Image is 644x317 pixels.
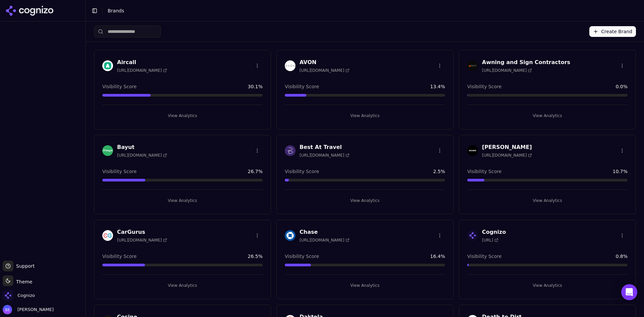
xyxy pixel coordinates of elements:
[467,280,628,291] button: View Analytics
[3,305,54,314] button: Open user button
[613,168,628,175] span: 10.7 %
[117,228,167,236] h3: CarGurus
[15,307,54,313] span: [PERSON_NAME]
[300,153,350,158] span: [URL][DOMAIN_NAME]
[285,253,319,260] span: Visibility Score
[482,153,532,158] span: [URL][DOMAIN_NAME]
[285,60,296,71] img: AVON
[108,7,625,14] nav: breadcrumb
[300,143,350,151] h3: Best At Travel
[467,60,478,71] img: Awning and Sign Contractors
[300,68,350,73] span: [URL][DOMAIN_NAME]
[3,290,35,301] button: Open organization switcher
[467,195,628,206] button: View Analytics
[467,168,501,175] span: Visibility Score
[467,110,628,121] button: View Analytics
[117,153,167,158] span: [URL][DOMAIN_NAME]
[13,279,32,284] span: Theme
[482,237,498,243] span: [URL]
[285,230,296,241] img: Chase
[102,253,137,260] span: Visibility Score
[300,58,350,66] h3: AVON
[102,280,263,291] button: View Analytics
[102,230,113,241] img: CarGurus
[285,110,445,121] button: View Analytics
[467,253,501,260] span: Visibility Score
[621,284,637,300] div: Open Intercom Messenger
[467,145,478,156] img: Buck Mason
[102,145,113,156] img: Bayut
[248,253,263,260] span: 26.5 %
[102,168,137,175] span: Visibility Score
[482,143,532,151] h3: [PERSON_NAME]
[482,58,570,66] h3: Awning and Sign Contractors
[248,83,263,90] span: 30.1 %
[3,290,13,301] img: Cognizo
[285,145,296,156] img: Best At Travel
[482,68,532,73] span: [URL][DOMAIN_NAME]
[17,293,35,299] span: Cognizo
[117,143,167,151] h3: Bayut
[285,195,445,206] button: View Analytics
[285,168,319,175] span: Visibility Score
[117,237,167,243] span: [URL][DOMAIN_NAME]
[248,168,263,175] span: 26.7 %
[285,83,319,90] span: Visibility Score
[430,253,445,260] span: 16.4 %
[117,68,167,73] span: [URL][DOMAIN_NAME]
[300,237,350,243] span: [URL][DOMAIN_NAME]
[3,305,12,314] img: Salih Sağdilek
[285,280,445,291] button: View Analytics
[430,83,445,90] span: 13.4 %
[300,228,350,236] h3: Chase
[467,230,478,241] img: Cognizo
[102,195,263,206] button: View Analytics
[13,263,35,269] span: Support
[102,83,137,90] span: Visibility Score
[108,8,124,13] span: Brands
[102,60,113,71] img: Aircall
[117,58,167,66] h3: Aircall
[433,168,445,175] span: 2.5 %
[102,110,263,121] button: View Analytics
[589,26,636,37] button: Create Brand
[482,228,506,236] h3: Cognizo
[615,83,628,90] span: 0.0 %
[467,83,501,90] span: Visibility Score
[615,253,628,260] span: 0.8 %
